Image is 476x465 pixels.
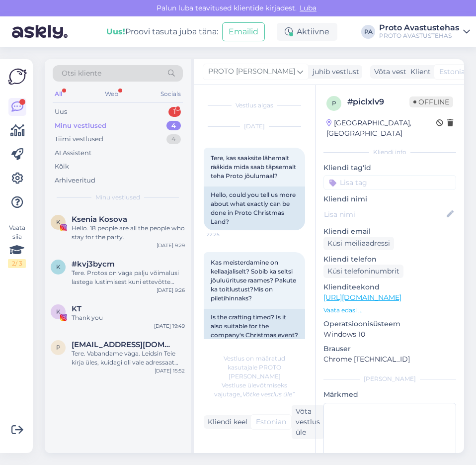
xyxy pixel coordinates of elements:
[55,134,103,144] div: Tiimi vestlused
[323,254,456,265] p: Kliendi telefon
[208,66,295,77] span: PROTO [PERSON_NAME]
[157,242,185,249] div: [DATE] 9:29
[166,134,181,144] div: 4
[361,25,375,39] div: PA
[323,194,456,204] p: Kliendi nimi
[326,118,436,139] div: [GEOGRAPHIC_DATA], [GEOGRAPHIC_DATA]
[204,309,305,362] div: Is the crafting timed? Is it also suitable for the company's Christmas event? Do you also offer c...
[323,175,456,190] input: Lisa tag
[155,367,185,374] div: [DATE] 15:52
[159,88,183,100] div: Socials
[56,218,61,226] span: K
[8,67,27,86] img: Askly Logo
[166,121,181,131] div: 4
[323,293,401,302] a: [URL][DOMAIN_NAME]
[323,389,456,400] p: Märkmed
[211,259,298,302] span: Kas meisterdamine on kellaajaliselt? Sobib ka seltsi jõuluürituse raames? Pakute ka toitlustust?M...
[204,417,247,427] div: Kliendi keel
[95,193,140,202] span: Minu vestlused
[72,269,185,286] div: Tere. Protos on väga palju võimalusi lastega lustimisest kuni ettevõtte juubelini: [URL][DOMAIN_N...
[323,163,456,173] p: Kliendi tag'id
[323,374,456,383] div: [PERSON_NAME]
[72,260,115,269] span: #kvj3bycm
[292,405,324,439] div: Võta vestlus üle
[323,265,403,278] div: Küsi telefoninumbrit
[379,32,459,40] div: PROTO AVASTUSTEHAS
[168,107,181,117] div: 1
[324,209,445,220] input: Lisa nimi
[154,322,185,330] div: [DATE] 19:49
[211,154,298,180] span: Tere, kas saaksite lähemalt rääkida mida saab täpsemalt teha Proto jõulumaal?
[204,186,305,230] div: Hello, could you tell us more about what exactly can be done in Proto Christmas Land?
[157,286,185,294] div: [DATE] 9:26
[323,148,456,157] div: Kliendi info
[72,304,81,313] span: KT
[106,27,125,36] b: Uus!
[323,344,456,354] p: Brauser
[55,107,67,117] div: Uus
[379,24,470,40] a: Proto AvastustehasPROTO AVASTUSTEHAS
[323,319,456,329] p: Operatsioonisüsteem
[277,23,337,41] div: Aktiivne
[8,259,26,268] div: 2 / 3
[323,282,456,292] p: Klienditeekond
[256,417,286,427] span: Estonian
[55,176,95,186] div: Arhiveeritud
[72,340,175,349] span: piret.pitk@emmaste.edu.ee
[347,96,409,108] div: # piclxlv9
[297,3,319,12] span: Luba
[72,224,185,242] div: Hello. 18 people are all the people who stay for the party.
[406,67,431,77] div: Klient
[72,349,185,367] div: Tere. Vabandame väga. Leidsin Teie kirja üles, kuidagi oli vale adressaat kirjale külge läinud. N...
[323,237,394,250] div: Küsi meiliaadressi
[103,88,120,100] div: Web
[222,22,265,41] button: Emailid
[323,329,456,340] p: Windows 10
[53,88,64,100] div: All
[439,67,470,77] span: Estonian
[55,162,69,172] div: Kõik
[323,226,456,237] p: Kliendi email
[62,68,101,79] span: Otsi kliente
[8,223,26,268] div: Vaata siia
[56,344,61,351] span: p
[56,308,61,315] span: K
[106,26,218,38] div: Proovi tasuta juba täna:
[204,101,305,110] div: Vestlus algas
[72,215,127,224] span: Ksenia Kosova
[224,355,285,380] span: Vestlus on määratud kasutajale PROTO [PERSON_NAME]
[323,306,456,315] p: Vaata edasi ...
[56,263,61,271] span: k
[214,381,295,398] span: Vestluse ülevõtmiseks vajutage
[370,65,433,79] div: Võta vestlus üle
[379,24,459,32] div: Proto Avastustehas
[332,99,336,107] span: p
[55,148,91,158] div: AI Assistent
[204,122,305,131] div: [DATE]
[409,96,453,107] span: Offline
[207,231,244,238] span: 22:25
[240,390,295,398] i: „Võtke vestlus üle”
[55,121,106,131] div: Minu vestlused
[323,354,456,365] p: Chrome [TECHNICAL_ID]
[72,313,185,322] div: Thank you
[309,67,359,77] div: juhib vestlust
